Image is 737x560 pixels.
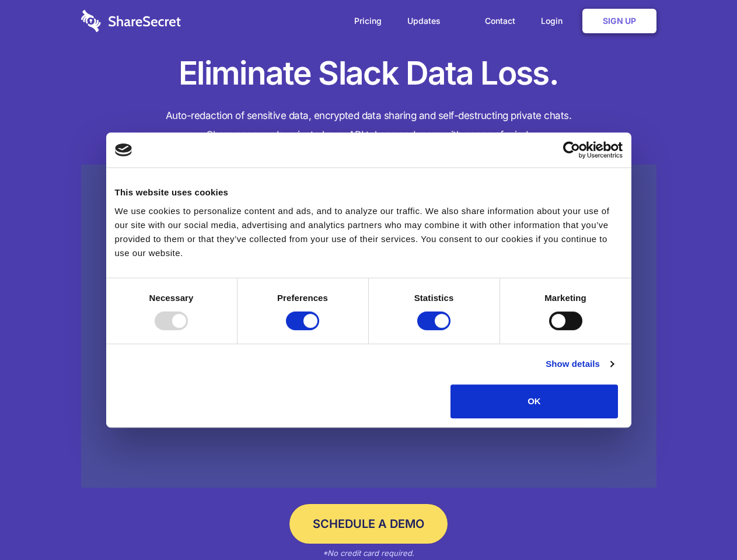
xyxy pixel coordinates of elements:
a: Login [529,3,580,39]
div: We use cookies to personalize content and ads, and to analyze our traffic. We also share informat... [115,204,623,260]
a: Wistia video thumbnail [81,164,656,488]
strong: Necessary [149,293,194,303]
strong: Preferences [277,293,328,303]
img: logo-wordmark-white-trans-d4663122ce5f474addd5e946df7df03e33cb6a1c49d2221995e7729f52c070b2.svg [81,10,181,32]
h1: Eliminate Slack Data Loss. [81,52,656,94]
a: Sign Up [582,9,656,33]
h4: Auto-redaction of sensitive data, encrypted data sharing and self-destructing private chats. Shar... [81,106,656,145]
img: logo [115,143,132,156]
strong: Marketing [544,293,586,303]
em: *No credit card required. [323,548,414,558]
div: This website uses cookies [115,185,623,199]
a: Show details [546,357,613,371]
a: Usercentrics Cookiebot - opens in a new window [521,141,623,159]
a: Schedule a Demo [289,504,448,544]
a: Contact [473,3,527,39]
a: Pricing [343,3,393,39]
strong: Statistics [414,293,454,303]
button: OK [450,384,618,418]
